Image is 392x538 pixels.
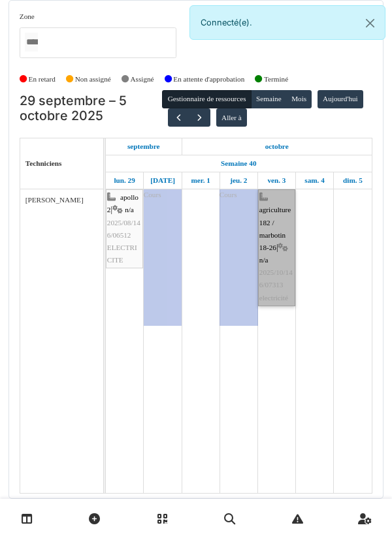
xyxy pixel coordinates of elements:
a: 1 octobre 2025 [262,138,292,155]
h2: 29 septembre – 5 octobre 2025 [20,93,163,124]
button: Précédent [168,108,189,127]
button: Mois [286,90,312,108]
a: 2 octobre 2025 [227,172,250,189]
a: 1 octobre 2025 [188,172,213,189]
button: Aller à [216,108,247,127]
a: 29 septembre 2025 [110,172,138,189]
label: Assigné [131,74,154,85]
label: En attente d'approbation [173,74,244,85]
span: Cours [144,191,161,198]
span: 2025/08/146/06512 [107,219,140,239]
label: En retard [29,74,56,85]
span: Cours [220,191,237,198]
button: Aujourd'hui [318,90,363,108]
div: Connecté(e). [189,5,385,40]
div: | [107,191,142,266]
button: Semaine [251,90,287,108]
span: [PERSON_NAME] [25,196,84,204]
a: 5 octobre 2025 [340,172,366,189]
span: ELECTRICITE [107,244,137,264]
button: Gestionnaire de ressources [162,90,251,108]
span: n/a [125,206,134,214]
label: Non assigné [75,74,111,85]
span: Techniciens [25,159,62,167]
a: Semaine 40 [218,155,259,172]
a: 30 septembre 2025 [147,172,178,189]
button: Close [355,6,385,40]
a: 29 septembre 2025 [124,138,163,155]
label: Zone [20,11,35,22]
span: apollo 2 [107,193,139,214]
a: 3 octobre 2025 [264,172,289,189]
label: Terminé [264,74,288,85]
input: Tous [25,33,38,52]
button: Suivant [189,108,210,127]
a: 4 octobre 2025 [301,172,327,189]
